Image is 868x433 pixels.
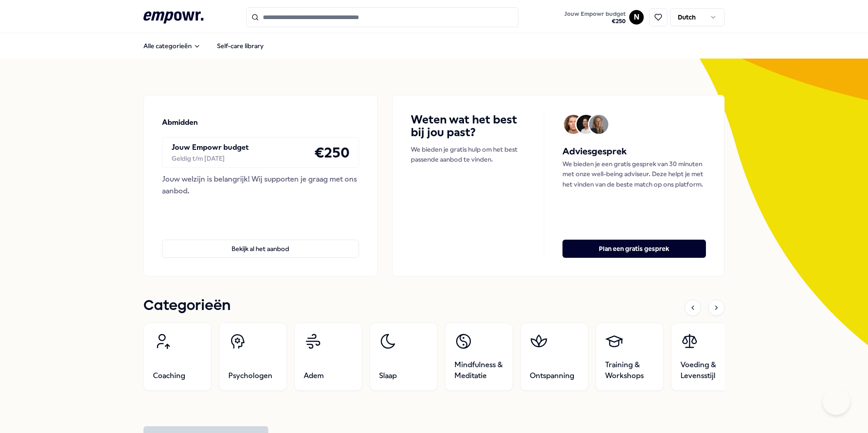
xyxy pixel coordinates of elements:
[143,295,231,317] h1: Categorieën
[379,370,397,381] span: Slaap
[577,115,596,134] img: Avatar
[246,7,518,27] input: Search for products, categories or subcategories
[411,144,526,165] p: We bieden je gratis hulp om het best passende aanbod te vinden.
[294,323,362,391] a: Adem
[681,359,730,381] span: Voeding & Levensstijl
[314,141,350,164] h4: € 250
[172,153,249,163] div: Geldig t/m [DATE]
[530,370,574,381] span: Ontspanning
[671,323,739,391] a: Voeding & Levensstijl
[596,323,664,391] a: Training & Workshops
[370,323,438,391] a: Slaap
[564,115,583,134] img: Avatar
[445,323,513,391] a: Mindfulness & Meditatie
[143,323,212,391] a: Coaching
[561,8,629,27] a: Jouw Empowr budget€250
[564,10,626,18] span: Jouw Empowr budget
[219,323,287,391] a: Psychologen
[823,388,850,415] iframe: Help Scout Beacon - Open
[411,113,526,139] h4: Weten wat het best bij jou past?
[210,37,271,55] a: Self-care library
[136,37,271,55] nav: Main
[304,370,324,381] span: Adem
[562,159,706,189] p: We bieden je een gratis gesprek van 30 minuten met onze well-being adviseur. Deze helpt je met he...
[136,37,208,55] button: Alle categorieën
[589,115,608,134] img: Avatar
[162,225,359,258] a: Bekijk al het aanbod
[162,240,359,258] button: Bekijk al het aanbod
[520,323,588,391] a: Ontspanning
[172,142,249,153] p: Jouw Empowr budget
[562,240,706,258] button: Plan een gratis gesprek
[162,117,198,128] p: Abmidden
[564,18,626,25] span: € 250
[454,359,503,381] span: Mindfulness & Meditatie
[562,9,627,27] button: Jouw Empowr budget€250
[629,10,644,25] button: N
[562,144,706,159] h5: Adviesgesprek
[162,173,359,197] div: Jouw welzijn is belangrijk! Wij supporten je graag met ons aanbod.
[605,359,654,381] span: Training & Workshops
[228,370,272,381] span: Psychologen
[153,370,185,381] span: Coaching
